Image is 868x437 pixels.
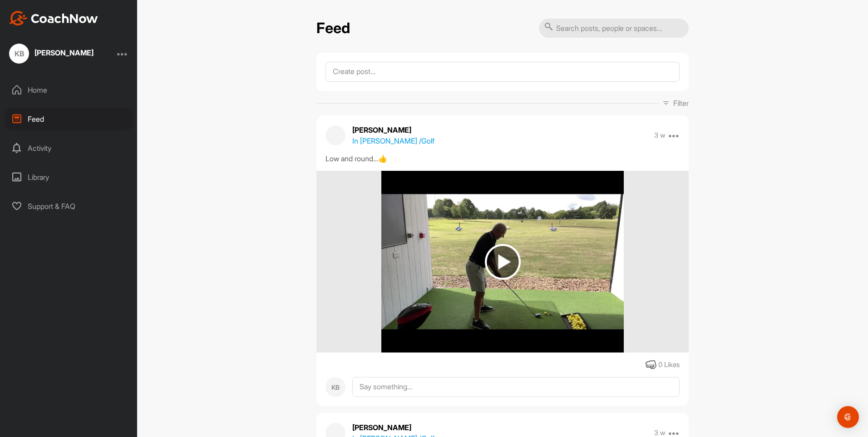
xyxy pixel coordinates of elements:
div: Feed [5,108,133,130]
div: 0 Likes [658,360,680,370]
p: Filter [673,98,689,109]
img: CoachNow [9,11,98,25]
p: 3 w [654,131,666,140]
div: Activity [5,137,133,159]
div: Low and round…👍 [325,153,680,164]
p: In [PERSON_NAME] / Golf [352,135,434,146]
div: Library [5,166,133,189]
p: [PERSON_NAME] [352,124,434,135]
div: Open Intercom Messenger [837,406,859,428]
div: KB [325,377,345,397]
div: [PERSON_NAME] [35,49,94,56]
div: KB [9,44,29,64]
img: media [381,171,623,353]
input: Search posts, people or spaces... [539,19,689,38]
img: play [485,244,521,280]
p: [PERSON_NAME] [352,422,434,433]
div: Support & FAQ [5,195,133,218]
h2: Feed [316,20,350,37]
div: Home [5,79,133,101]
